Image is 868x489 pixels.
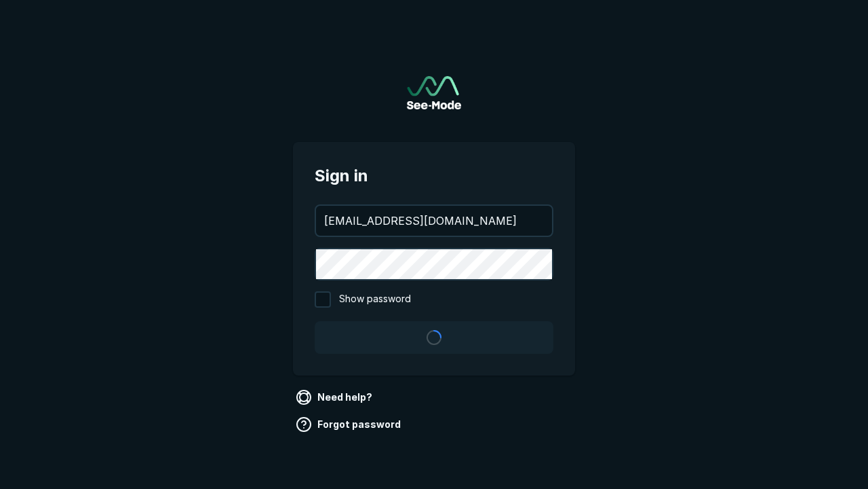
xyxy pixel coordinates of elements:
span: Show password [339,291,411,308]
a: Go to sign in [407,76,461,109]
a: Need help? [293,386,378,408]
input: your@email.com [316,206,552,236]
a: Forgot password [293,414,406,435]
span: Sign in [315,164,553,188]
img: See-Mode Logo [407,76,461,109]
